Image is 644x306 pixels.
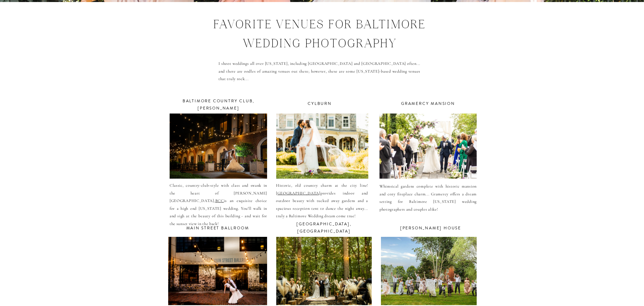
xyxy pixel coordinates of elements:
[170,182,267,220] p: Classic, country-club-style with class and swank in the heart of [PERSON_NAME][GEOGRAPHIC_DATA], ...
[276,191,321,196] a: [GEOGRAPHIC_DATA]
[181,225,254,233] a: main street ballroom
[283,100,356,108] a: cylburn
[288,221,360,229] a: [GEOGRAPHIC_DATA], [GEOGRAPHIC_DATA]
[394,225,467,233] a: [PERSON_NAME] house
[218,60,420,87] p: I shoot weddings all over [US_STATE], including [GEOGRAPHIC_DATA] and [GEOGRAPHIC_DATA] often... ...
[276,182,368,211] p: Historic, old country charm at the city line! provides indoor and outdoor beauty with tucked away...
[392,100,464,108] a: gramercy mansion
[379,183,477,221] a: Whimsical gardens complete with historic mansion and cozy fireplace charm... Gramercy offers a dr...
[201,17,438,82] h2: favorite venues for Baltimore wedding photography
[215,198,224,203] a: BCC
[182,98,255,111] a: baltimore country club, [PERSON_NAME][GEOGRAPHIC_DATA]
